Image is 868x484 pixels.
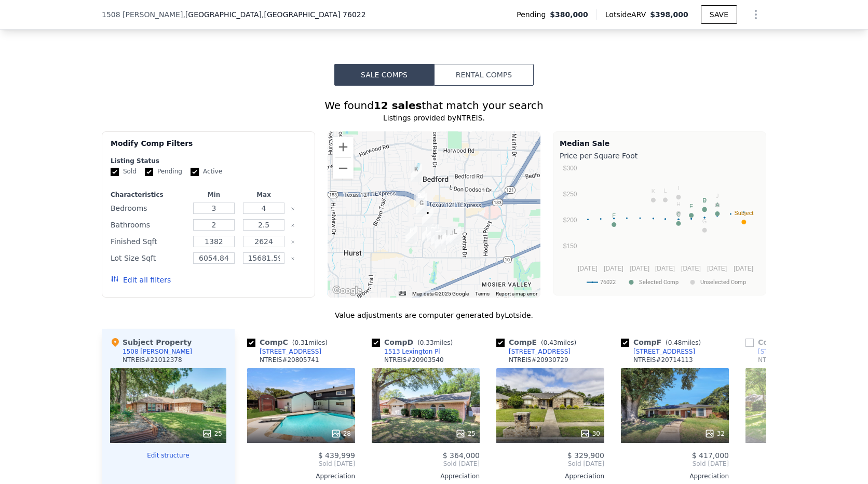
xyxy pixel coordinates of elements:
[604,265,623,272] text: [DATE]
[639,279,679,286] text: Selected Comp
[455,428,476,439] div: 25
[704,428,725,439] div: 32
[563,165,577,172] text: $300
[745,472,853,480] div: Appreciation
[676,211,681,218] text: C
[412,291,469,297] span: Map data ©2025 Google
[331,428,351,439] div: 28
[450,226,461,244] div: 1908 Chattanooga Dr
[446,228,457,246] div: 1816 Chattanooga Dr
[600,279,616,286] text: 76022
[372,337,457,347] div: Comp D
[333,137,354,157] button: Zoom in
[422,224,433,241] div: 1039 Boston Blvd
[111,157,306,165] div: Listing Status
[745,4,766,25] button: Show Options
[563,191,577,198] text: $250
[145,168,153,176] input: Pending
[247,337,332,347] div: Comp C
[416,198,427,216] div: 1404 Circle Ln
[677,185,679,191] text: I
[681,265,701,272] text: [DATE]
[560,138,759,149] div: Median Sale
[260,347,321,356] div: [STREET_ADDRESS]
[111,138,306,157] div: Modify Comp Filters
[702,197,707,203] text: D
[496,291,537,297] a: Report a map error
[621,460,729,468] span: Sold [DATE]
[102,310,766,320] div: Value adjustments are computer generated by Lotside .
[560,149,759,163] div: Price per Square Foot
[496,347,571,356] a: [STREET_ADDRESS]
[191,168,199,176] input: Active
[291,240,295,244] button: Clear
[563,217,577,224] text: $200
[405,226,417,244] div: 913 Circle Ln
[715,201,720,208] text: A
[102,113,766,123] div: Listings provided by NTREIS .
[700,279,746,286] text: Unselected Comp
[111,275,171,285] button: Edit all filters
[758,347,820,356] div: [STREET_ADDRESS]
[701,5,737,24] button: SAVE
[431,228,442,246] div: 941 Columbus Ct
[111,201,187,216] div: Bedrooms
[441,227,453,245] div: 941 Chattanooga Dr
[399,291,406,295] button: Keyboard shortcuts
[110,337,192,347] div: Subject Property
[183,9,365,20] span: , [GEOGRAPHIC_DATA]
[563,243,577,250] text: $150
[517,9,550,20] span: Pending
[537,339,580,346] span: ( miles)
[475,291,490,297] a: Terms (opens in new tab)
[145,167,182,176] label: Pending
[291,207,295,211] button: Clear
[716,193,719,199] text: J
[191,167,222,176] label: Active
[560,163,759,293] svg: A chart.
[202,428,222,439] div: 25
[330,284,364,298] a: Open this area in Google Maps (opens a new window)
[578,265,598,272] text: [DATE]
[414,191,425,208] div: 1321 Storm Dr
[692,451,729,460] span: $ 417,000
[260,356,319,364] div: NTREIS # 20805741
[580,428,600,439] div: 30
[702,218,707,224] text: G
[262,10,366,19] span: , [GEOGRAPHIC_DATA] 76022
[745,460,853,468] span: Sold [DATE]
[420,339,434,346] span: 0.33
[111,218,187,232] div: Bathrooms
[102,9,183,20] span: 1508 [PERSON_NAME]
[707,265,727,272] text: [DATE]
[544,339,558,346] span: 0.43
[247,347,321,356] a: [STREET_ADDRESS]
[291,223,295,227] button: Clear
[247,460,355,468] span: Sold [DATE]
[247,472,355,480] div: Appreciation
[374,99,422,112] strong: 12 sales
[661,339,705,346] span: ( miles)
[621,347,695,356] a: [STREET_ADDRESS]
[291,257,295,261] button: Clear
[123,356,182,364] div: NTREIS # 21012378
[384,356,444,364] div: NTREIS # 20903540
[111,234,187,249] div: Finished Sqft
[496,460,604,468] span: Sold [DATE]
[435,232,446,250] div: 913 Monterrey St
[550,9,588,20] span: $380,000
[416,193,427,211] div: 1333 Fieldstone Dr
[372,472,480,480] div: Appreciation
[650,10,688,19] span: $398,000
[509,356,568,364] div: NTREIS # 20930729
[110,451,226,460] button: Edit structure
[633,356,693,364] div: NTREIS # 20714113
[427,224,439,242] div: 1513 Lexington Pl
[384,347,440,356] div: 1513 Lexington Pl
[294,339,308,346] span: 0.31
[111,191,187,199] div: Characteristics
[745,337,831,347] div: Comp G
[123,347,192,356] div: 1508 [PERSON_NAME]
[411,164,422,182] div: 1220 Tranquilla Ter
